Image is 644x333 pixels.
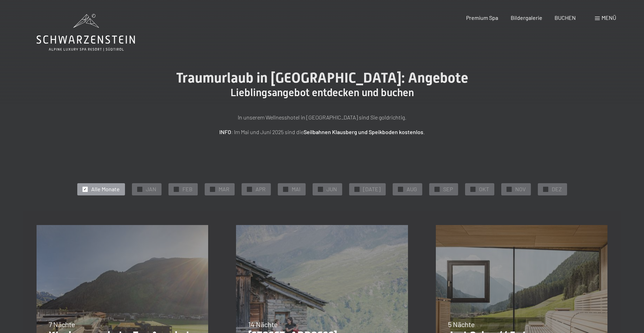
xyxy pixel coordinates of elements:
[355,187,358,192] span: ✓
[602,14,616,21] span: Menü
[407,185,417,193] span: AUG
[175,187,178,192] span: ✓
[248,187,251,192] span: ✓
[230,86,414,99] span: Lieblingsangebot entdecken und buchen
[399,187,402,192] span: ✓
[552,185,562,193] span: DEZ
[319,187,322,192] span: ✓
[248,320,278,328] span: 14 Nächte
[555,14,576,21] a: BUCHEN
[363,185,380,193] span: [DATE]
[435,187,438,192] span: ✓
[219,185,229,193] span: MAR
[471,187,474,192] span: ✓
[515,185,526,193] span: NOV
[148,113,496,122] p: In unserem Wellnesshotel in [GEOGRAPHIC_DATA] sind Sie goldrichtig.
[544,187,547,192] span: ✓
[327,185,337,193] span: JUN
[443,185,453,193] span: SEP
[84,187,86,192] span: ✓
[182,185,193,193] span: FEB
[448,320,475,328] span: 5 Nächte
[146,185,156,193] span: JAN
[49,320,75,328] span: 7 Nächte
[466,14,498,21] a: Premium Spa
[176,70,468,86] span: Traumurlaub in [GEOGRAPHIC_DATA]: Angebote
[508,187,510,192] span: ✓
[304,129,423,135] strong: Seilbahnen Klausberg und Speikboden kostenlos
[148,127,496,137] p: : Im Mai und Juni 2025 sind die .
[479,185,489,193] span: OKT
[211,187,214,192] span: ✓
[91,185,120,193] span: Alle Monate
[138,187,141,192] span: ✓
[511,14,542,21] a: Bildergalerie
[219,129,231,135] strong: INFO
